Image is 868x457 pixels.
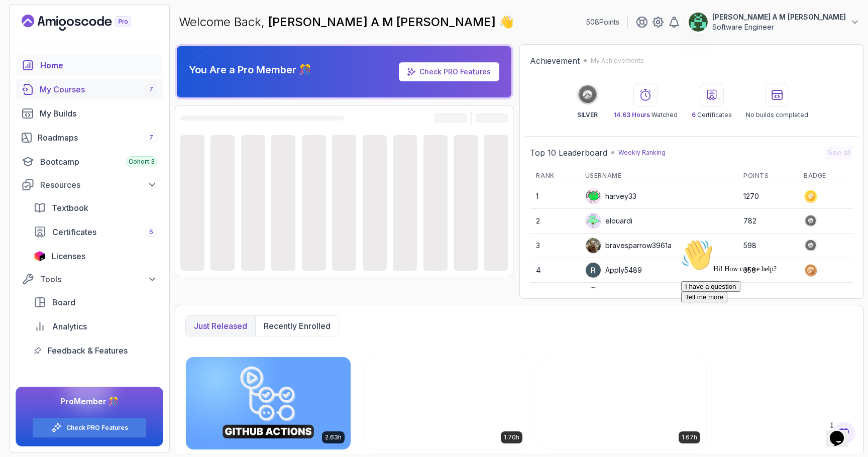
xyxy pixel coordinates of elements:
button: I have a question [4,46,63,57]
p: Welcome Back, [179,14,514,30]
span: Analytics [52,320,87,332]
span: Licenses [52,250,85,262]
img: CI/CD with GitHub Actions card [186,357,351,449]
div: Roadmaps [38,132,157,144]
img: user profile image [586,287,601,302]
a: courses [16,79,163,99]
a: builds [16,103,163,124]
p: Recently enrolled [264,320,331,332]
img: default monster avatar [586,213,601,228]
button: Resources [16,176,163,194]
p: 2.63h [325,433,342,441]
a: home [16,55,163,75]
img: jetbrains icon [34,251,46,261]
a: feedback [28,340,163,361]
iframe: chat widget [677,235,858,412]
div: CoderForReal [585,287,652,303]
img: :wave: [4,4,36,36]
iframe: chat widget [826,417,858,447]
div: Apply5489 [585,262,642,278]
p: SILVER [577,111,598,119]
button: user profile image[PERSON_NAME] A M [PERSON_NAME]Software Engineer [688,12,860,32]
a: Check PRO Features [399,62,499,81]
span: [PERSON_NAME] A M [PERSON_NAME] [268,15,499,29]
img: user profile image [689,13,708,32]
th: Points [737,168,798,184]
th: Username [579,168,737,184]
div: Resources [40,179,157,191]
a: Check PRO Features [66,424,128,432]
td: 3 [530,234,579,258]
span: Cohort 3 [129,158,155,166]
button: Recently enrolled [255,316,339,336]
div: elouardi [585,213,632,229]
p: [PERSON_NAME] A M [PERSON_NAME] [712,12,846,22]
p: Just released [194,320,247,332]
a: bootcamp [16,152,163,172]
div: bravesparrow3961a [585,238,672,254]
span: 7 [149,85,153,93]
span: Feedback & Features [48,345,128,357]
p: No builds completed [746,111,808,119]
img: Database Design & Implementation card [364,357,528,449]
div: Bootcamp [40,156,157,168]
td: 1 [530,184,579,209]
span: Certificates [52,226,96,238]
td: 5 [530,283,579,307]
p: Weekly Ranking [618,149,666,157]
td: 782 [737,209,798,234]
button: Tell me more [4,57,50,67]
p: 1.70h [504,433,519,441]
span: 7 [149,134,153,142]
div: My Courses [40,83,157,95]
p: Watched [614,111,678,119]
span: Textbook [52,202,88,214]
span: 👋 [498,14,515,31]
p: Certificates [692,111,732,119]
a: textbook [28,198,163,218]
img: user profile image [586,238,601,253]
button: Just released [186,316,255,336]
td: 4 [530,258,579,283]
td: 2 [530,209,579,234]
div: My Builds [40,107,157,120]
p: My Achievements [591,57,644,65]
a: Landing page [22,15,154,31]
span: 6 [149,228,153,236]
a: Check PRO Features [419,67,491,76]
img: default monster avatar [586,189,601,204]
h2: Achievement [530,55,580,67]
p: 1.67h [682,433,697,441]
span: Hi! How can we help? [4,30,99,38]
td: 1270 [737,184,798,209]
button: See all [825,146,853,160]
h2: Top 10 Leaderboard [530,147,607,159]
div: Tools [40,273,157,285]
div: 👋Hi! How can we help?I have a questionTell me more [4,4,185,67]
a: licenses [28,246,163,266]
a: analytics [28,316,163,336]
span: 6 [692,111,696,119]
span: 14.63 Hours [614,111,650,119]
button: Check PRO Features [32,417,147,438]
span: Board [52,296,75,308]
img: user profile image [586,263,601,278]
a: board [28,292,163,312]
p: You Are a Pro Member 🎊 [189,63,311,77]
div: Home [40,59,157,71]
a: certificates [28,222,163,242]
p: Software Engineer [712,22,846,32]
button: Tools [16,270,163,288]
th: Badge [798,168,853,184]
img: Java Integration Testing card [541,357,706,449]
p: 508 Points [586,17,619,27]
td: 598 [737,234,798,258]
th: Rank [530,168,579,184]
a: roadmaps [16,128,163,148]
div: harvey33 [585,188,636,204]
